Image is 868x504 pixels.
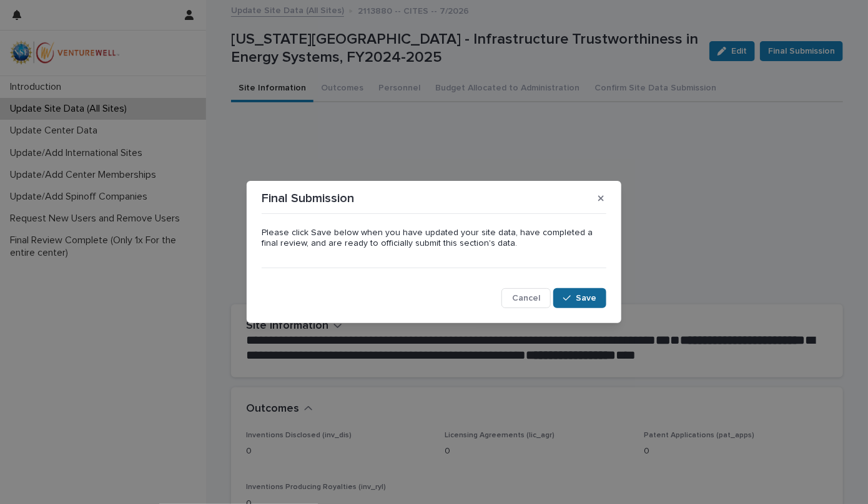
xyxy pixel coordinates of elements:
[262,191,354,206] p: Final Submission
[512,294,540,303] span: Cancel
[553,288,606,308] button: Save
[262,228,606,249] p: Please click Save below when you have updated your site data, have completed a final review, and ...
[576,294,596,303] span: Save
[501,288,551,308] button: Cancel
